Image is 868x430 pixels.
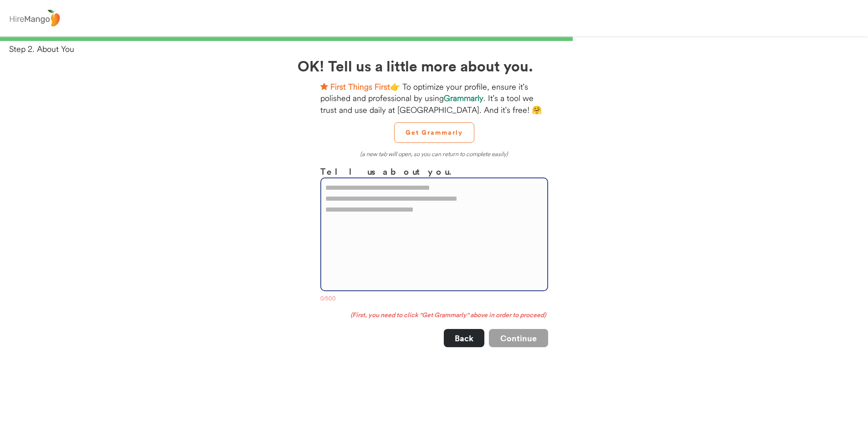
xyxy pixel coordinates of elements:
[7,8,62,29] img: logo%20-%20hiremango%20gray.png
[444,93,483,103] strong: Grammarly
[9,43,868,55] div: Step 2. About You
[2,36,866,41] div: 66%
[320,295,548,304] div: 0/500
[360,150,508,157] em: (a new tab will open, so you can return to complete easily)
[489,329,548,347] button: Continue
[394,122,474,143] button: Get Grammarly
[330,81,390,92] strong: First Things First
[444,329,484,347] button: Back
[320,311,548,320] div: (First, you need to click "Get Grammarly" above in order to proceed)
[298,55,571,76] h2: OK! Tell us a little more about you.
[320,81,548,116] div: 👉 To optimize your profile, ensure it's polished and professional by using . It's a tool we trust...
[320,165,548,178] h3: Tell us about you.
